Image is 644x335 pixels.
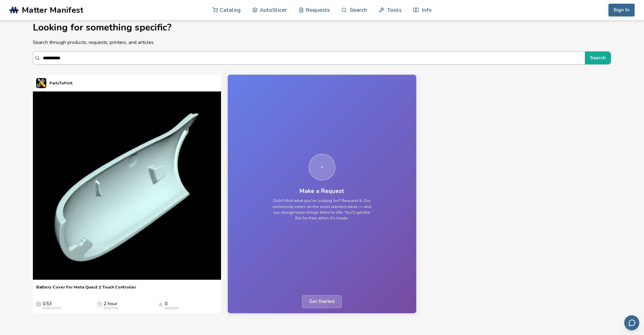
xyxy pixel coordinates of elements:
span: Downloads [158,301,163,307]
span: Average Cost [36,301,41,307]
input: Search [43,52,581,64]
span: Matter Manifest [22,5,83,15]
p: Didn't find what you're looking for? Request it. Our community votes on the most wanted ideas — a... [272,198,372,221]
a: PartsToPrint's profilePartsToPrint [33,75,76,91]
div: 0 [165,301,179,310]
img: PartsToPrint's profile [36,78,46,88]
div: Material Cost [43,307,61,310]
h1: Looking for something specific? [33,22,611,33]
a: Make a RequestDidn't find what you're looking for? Request it. Our community votes on the most wa... [228,75,416,313]
a: Battery Cover For Meta Quest 2 Touch Controller [36,284,136,294]
p: Search through products, requests, printers, and articles [33,39,611,46]
div: Print Time [104,307,118,310]
span: Get Started [302,295,342,308]
span: Average Print Time [97,301,102,307]
button: Sign In [608,4,635,16]
button: Send feedback via email [624,315,639,330]
button: Search [585,52,611,64]
p: PartsToPrint [50,80,72,87]
h3: Make a Request [300,188,344,195]
div: 2 hour [104,301,118,310]
div: 0.53 [43,301,61,310]
div: Downloads [165,307,179,310]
